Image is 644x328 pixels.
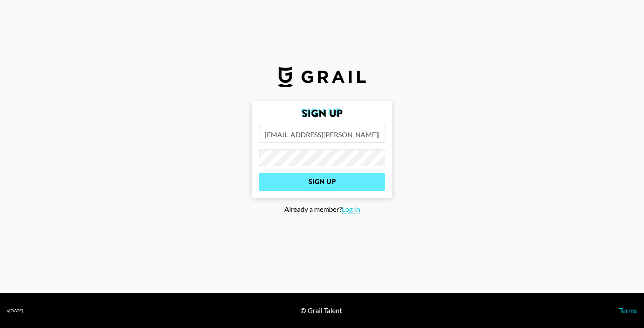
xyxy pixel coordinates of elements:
span: Log In [342,205,360,214]
h2: Sign Up [259,108,385,119]
div: © Grail Talent [301,306,342,315]
input: Sign Up [259,173,385,191]
input: Email [259,126,385,143]
div: v [DATE] [7,308,23,314]
a: Terms [619,306,637,314]
div: Already a member? [7,205,637,214]
img: Grail Talent Logo [278,66,366,87]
